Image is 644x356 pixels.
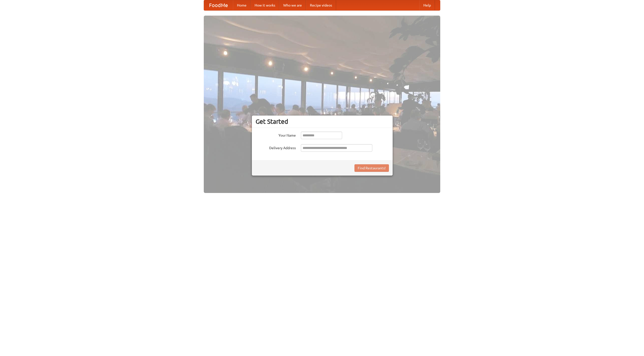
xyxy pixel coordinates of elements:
a: Who we are [279,0,306,10]
label: Delivery Address [256,144,296,150]
label: Your Name [256,132,296,138]
a: Help [419,0,435,10]
a: How it works [251,0,279,10]
a: Home [233,0,251,10]
a: Recipe videos [306,0,336,10]
a: FoodMe [204,0,233,10]
h3: Get Started [256,118,389,125]
button: Find Restaurants! [354,164,389,172]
